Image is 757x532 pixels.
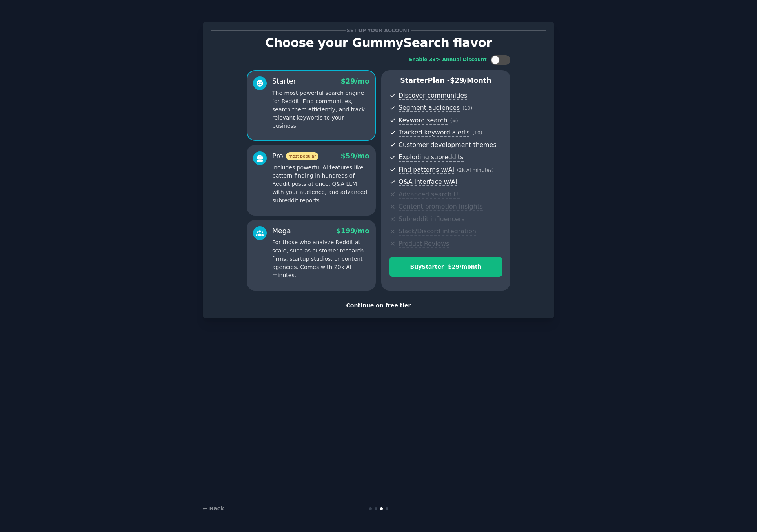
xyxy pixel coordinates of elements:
[346,26,412,34] span: Set up your account
[399,227,476,236] span: Slack/Discord integration
[389,76,502,85] p: Starter Plan -
[399,104,460,112] span: Segment audiences
[399,116,448,125] span: Keyword search
[399,141,497,149] span: Customer development themes
[399,215,464,223] span: Subreddit influencers
[450,76,491,84] span: $ 29 /month
[203,505,224,512] a: ← Back
[399,191,460,199] span: Advanced search UI
[341,77,369,85] span: $ 29 /mo
[341,152,369,160] span: $ 59 /mo
[272,238,369,280] p: For those who analyze Reddit at scale, such as customer research firms, startup studios, or conte...
[399,129,469,137] span: Tracked keyword alerts
[399,203,483,211] span: Content promotion insights
[457,167,494,173] span: ( 2k AI minutes )
[450,118,458,123] span: ( ∞ )
[399,178,457,186] span: Q&A interface w/AI
[462,105,472,111] span: ( 10 )
[211,301,546,310] div: Continue on free tier
[272,76,296,86] div: Starter
[286,152,319,160] span: most popular
[399,166,454,174] span: Find patterns w/AI
[399,153,463,162] span: Exploding subreddits
[272,163,369,205] p: Includes powerful AI features like pattern-finding in hundreds of Reddit posts at once, Q&A LLM w...
[272,226,291,236] div: Mega
[472,130,482,136] span: ( 10 )
[272,151,318,161] div: Pro
[390,263,502,271] div: Buy Starter - $ 29 /month
[211,36,546,50] p: Choose your GummySearch flavor
[389,257,502,277] button: BuyStarter- $29/month
[399,240,449,248] span: Product Reviews
[399,92,467,100] span: Discover communities
[272,89,369,130] p: The most powerful search engine for Reddit. Find communities, search them efficiently, and track ...
[336,227,369,235] span: $ 199 /mo
[409,56,487,64] div: Enable 33% Annual Discount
